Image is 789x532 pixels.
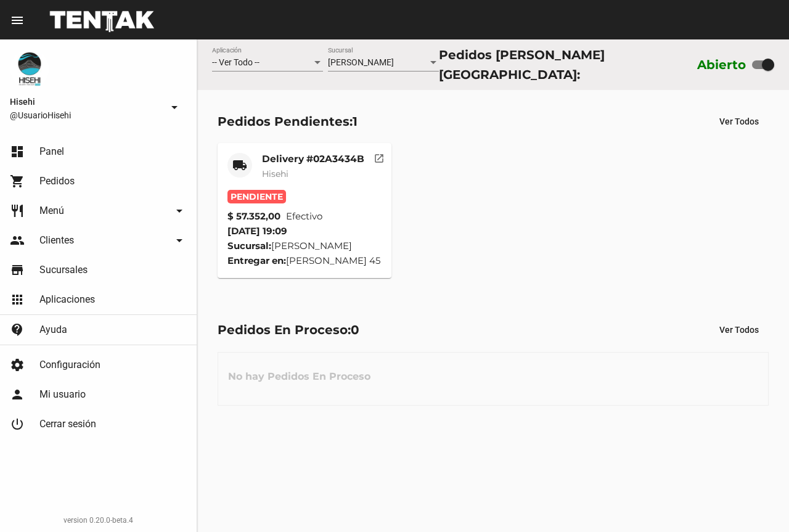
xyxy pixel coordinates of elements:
[39,418,96,430] span: Cerrar sesión
[227,253,382,268] div: [PERSON_NAME] 45
[10,94,162,109] span: Hisehi
[10,322,25,337] mat-icon: contact_support
[719,325,759,335] span: Ver Todos
[10,203,25,218] mat-icon: restaurant
[10,109,162,121] span: @UsuarioHisehi
[262,153,364,165] mat-card-title: Delivery #02A3434B
[10,358,25,372] mat-icon: settings
[227,239,382,253] div: [PERSON_NAME]
[439,45,692,84] div: Pedidos [PERSON_NAME][GEOGRAPHIC_DATA]:
[39,145,64,158] span: Panel
[709,110,769,133] button: Ver Todos
[218,112,358,131] div: Pedidos Pendientes:
[10,13,25,28] mat-icon: menu
[227,255,286,266] strong: Entregar en:
[719,117,759,126] span: Ver Todos
[39,205,64,217] span: Menú
[709,319,769,341] button: Ver Todos
[227,225,287,237] span: [DATE] 19:09
[697,55,746,75] label: Abierto
[172,233,187,248] mat-icon: arrow_drop_down
[218,320,359,340] div: Pedidos En Proceso:
[227,190,286,203] span: Pendiente
[10,144,25,159] mat-icon: dashboard
[39,293,95,306] span: Aplicaciones
[10,292,25,307] mat-icon: apps
[10,233,25,248] mat-icon: people
[328,57,394,67] span: [PERSON_NAME]
[212,57,260,67] span: -- Ver Todo --
[286,209,322,224] span: Efectivo
[39,264,88,276] span: Sucursales
[167,100,182,115] mat-icon: arrow_drop_down
[262,168,288,179] span: Hisehi
[10,174,25,189] mat-icon: shopping_cart
[737,483,777,520] iframe: chat widget
[10,514,187,526] div: version 0.20.0-beta.4
[39,359,100,371] span: Configuración
[39,324,67,336] span: Ayuda
[10,387,25,402] mat-icon: person
[218,358,380,395] h3: No hay Pedidos En Proceso
[374,151,385,162] mat-icon: open_in_new
[353,114,358,129] span: 1
[232,158,247,173] mat-icon: local_shipping
[351,322,359,337] span: 0
[227,209,280,224] strong: $ 57.352,00
[10,417,25,432] mat-icon: power_settings_new
[39,388,86,401] span: Mi usuario
[227,240,271,252] strong: Sucursal:
[10,49,49,89] img: b10aa081-330c-4927-a74e-08896fa80e0a.jpg
[39,234,74,247] span: Clientes
[10,263,25,277] mat-icon: store
[39,175,75,187] span: Pedidos
[172,203,187,218] mat-icon: arrow_drop_down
